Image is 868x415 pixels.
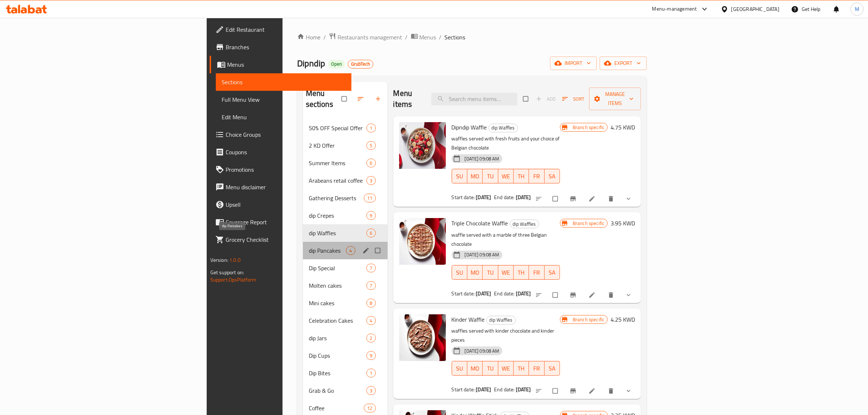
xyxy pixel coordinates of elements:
div: dip Pancakes4edit [303,242,388,259]
div: items [366,159,375,167]
button: MO [467,361,483,376]
li: / [439,33,442,42]
div: 50% OFF Special Offer [309,124,367,132]
span: Celebration Cakes [309,316,367,325]
span: Manage items [595,90,635,108]
p: waffles served with kinder chocolate and kinder pieces [452,326,560,345]
span: 11 [364,195,375,202]
button: FR [529,265,544,280]
span: Dipndip Waffle [452,122,487,133]
span: Dip Bites [309,369,367,377]
span: Branch specific [570,124,607,131]
div: Summer Items [309,159,367,167]
div: Coffee [309,404,364,412]
span: MO [470,363,480,374]
img: Kinder Waffle [399,314,446,361]
button: SA [545,169,560,183]
div: items [366,316,375,325]
div: Grab & Go [309,386,367,395]
span: 1 [367,125,375,132]
a: Menus [210,56,352,73]
span: Sort [562,95,584,103]
div: dip Waffles6 [303,224,388,242]
b: [DATE] [516,385,531,394]
span: Coupons [226,148,346,156]
a: Coupons [210,143,352,161]
span: Version: [210,255,228,265]
button: sort-choices [531,287,548,303]
span: SU [455,267,464,278]
span: 9 [367,212,375,219]
span: Sort sections [353,91,370,107]
span: 1.0.0 [229,255,241,265]
div: dip Crepes [309,211,367,220]
div: Mini cakes8 [303,294,388,312]
div: items [366,386,375,395]
button: SA [545,361,560,376]
div: items [366,176,375,185]
button: Manage items [589,88,641,110]
div: Menu-management [652,5,697,13]
a: Edit menu item [588,195,597,202]
a: Support.OpsPlatform [210,275,257,284]
div: items [366,334,375,342]
div: Gathering Desserts11 [303,189,388,207]
div: items [366,351,375,360]
button: MO [467,169,483,183]
span: Menu disclaimer [226,183,346,191]
div: Molten cakes7 [303,277,388,294]
span: WE [501,267,511,278]
input: search [431,93,517,105]
span: 9 [367,352,375,359]
span: SU [455,363,464,374]
span: Edit Menu [222,113,346,121]
button: sort-choices [531,191,548,207]
span: Coverage Report [226,218,346,226]
span: TU [486,267,495,278]
span: SA [548,363,557,374]
span: Gathering Desserts [309,194,364,202]
span: GrubTech [348,61,373,67]
span: Arabeans retail coffee [309,176,367,185]
div: 2 KD Offer [309,141,367,150]
img: Dipndip Waffle [399,122,446,169]
button: import [550,57,597,70]
span: M [855,5,859,13]
span: 4 [346,247,355,254]
img: Triple Chocolate Waffle [399,218,446,265]
span: 4 [367,317,375,324]
span: 12 [364,405,375,412]
span: Branch specific [570,316,607,323]
button: MO [467,265,483,280]
button: TH [514,265,529,280]
span: dip Waffles [487,316,515,324]
span: Dip Cups [309,351,367,360]
span: Kinder Waffle [452,314,485,325]
div: items [364,404,375,412]
a: Edit Restaurant [210,21,352,38]
a: Promotions [210,161,352,178]
span: End date: [494,385,514,394]
a: Coverage Report [210,213,352,231]
span: 7 [367,265,375,272]
div: dip Waffles [309,229,367,237]
span: 1 [367,370,375,377]
span: Grocery Checklist [226,235,346,244]
span: dip Waffles [489,124,518,132]
button: TH [514,361,529,376]
span: import [556,59,591,68]
span: Molten cakes [309,281,367,290]
button: TU [483,169,498,183]
span: Sections [445,33,466,42]
span: Sections [222,78,346,86]
a: Edit menu item [588,291,597,299]
div: items [366,211,375,220]
span: 6 [367,160,375,167]
span: dip Waffles [510,220,539,228]
nav: breadcrumb [297,32,647,42]
span: [DATE] 09:08 AM [462,348,502,354]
